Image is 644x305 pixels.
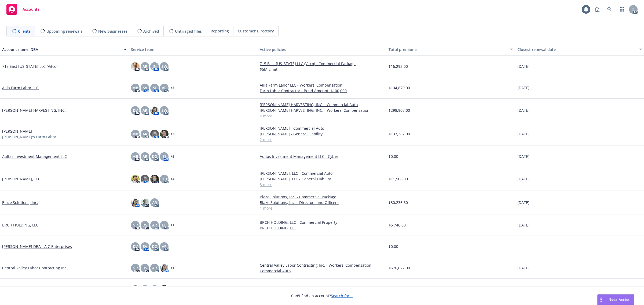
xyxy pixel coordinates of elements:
button: Service team [129,43,258,56]
a: [PERSON_NAME], LLC - General Liability [260,176,384,182]
a: Blaze Solutions, Inc. [2,200,38,205]
span: NP [133,222,138,228]
span: Nova Assist [609,297,630,302]
a: + 1 [171,224,174,227]
img: photo [131,285,140,294]
span: SV [143,244,147,249]
span: AR [152,265,157,271]
a: Search for it [331,293,353,298]
span: SJ [163,154,166,159]
img: photo [150,175,159,183]
span: Upcoming renewals [46,28,82,34]
a: [PERSON_NAME] [2,128,32,134]
div: Total premiums [389,47,507,52]
img: photo [131,175,140,183]
span: Clients [18,28,31,34]
a: BRCH HOLDING, LLC - Commercial Property [260,220,384,225]
a: Blaze Solutions, Inc. - Commercial Package [260,194,384,200]
div: Active policies [260,47,384,52]
span: $0.00 [389,154,398,159]
a: Commercial Auto [260,268,384,274]
a: + 3 [171,132,174,136]
span: DV [133,107,138,113]
span: DS [142,222,147,228]
img: photo [141,175,149,183]
span: [DATE] [517,265,529,271]
img: photo [141,198,149,207]
div: Service team [131,47,255,52]
div: Account name, DBA [2,47,121,52]
span: AR [152,222,157,228]
div: Drag to move [598,295,604,305]
span: DV [133,244,138,249]
span: [DATE] [517,222,529,228]
a: Central Valley Labor Contracting Inc. - Workers' Compensation [260,262,384,268]
a: Switch app [617,4,627,15]
a: + 3 [171,86,174,90]
span: - [517,244,519,249]
span: $298,907.00 [389,107,410,113]
a: 3 more [260,182,384,187]
img: photo [150,130,159,138]
span: AR [162,244,167,249]
a: Aultas Investment Management LLC [2,154,67,159]
span: [DATE] [517,131,529,137]
span: DG [152,154,157,159]
a: Central Valley Labor Contracting Inc. [2,265,68,271]
img: photo [160,285,169,294]
a: Farm Labor Contractor - Bond Amount: $100,000 [260,88,384,94]
span: Archived [143,28,159,34]
a: [PERSON_NAME], LLC - Commercial Auto [260,170,384,176]
span: $104,879.00 [389,85,410,91]
a: BRCH HOLDING, LLC [2,222,38,228]
a: + 1 [171,266,174,270]
span: SJ [153,85,156,91]
button: Active policies [258,43,386,56]
button: Nova Assist [597,294,634,305]
span: AR [142,154,147,159]
span: $11,906.00 [389,176,408,182]
span: MB [132,131,138,137]
span: SW [162,64,167,69]
span: MB [132,85,138,91]
span: AR [162,85,167,91]
a: [PERSON_NAME] HARVESTING, INC. - Workers' Compensation [260,107,384,113]
a: [PERSON_NAME] DBA - A C Enterprises [2,244,72,249]
span: Can't find an account? [291,293,353,299]
a: [PERSON_NAME] HARVESTING, INC. - Commercial Auto [260,102,384,107]
span: [DATE] [517,64,529,69]
span: Reporting [211,28,229,34]
span: DG [152,244,157,249]
img: photo [160,130,169,138]
img: photo [150,106,159,115]
span: [DATE] [517,200,529,205]
span: $676,627.00 [389,265,410,271]
span: AR [142,131,147,137]
a: Accounts [4,2,42,17]
a: + 2 [171,155,174,158]
a: + 4 [171,177,174,181]
span: MB [132,154,138,159]
span: Untriaged files [175,28,202,34]
span: NP [133,265,138,271]
a: [PERSON_NAME] - General Liability [260,131,384,137]
a: Report a Bug [592,4,603,15]
a: 715 East [US_STATE] LLC (Vitco) - Commercial Package [260,61,384,66]
a: Aultas Investment Management LLC - Cyber [260,154,384,159]
span: [PERSON_NAME]'s Farm Labor [2,134,56,140]
a: [PERSON_NAME], LLC [2,176,41,182]
img: photo [160,264,169,272]
a: Search [604,4,615,15]
a: [PERSON_NAME] - Commercial Auto [260,125,384,131]
span: Accounts [23,7,39,12]
a: $5M Limit [260,66,384,72]
span: AR [142,64,147,69]
span: $5,746.00 [389,222,406,228]
span: HB [162,176,167,182]
span: [DATE] [517,107,529,113]
span: [DATE] [517,154,529,159]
